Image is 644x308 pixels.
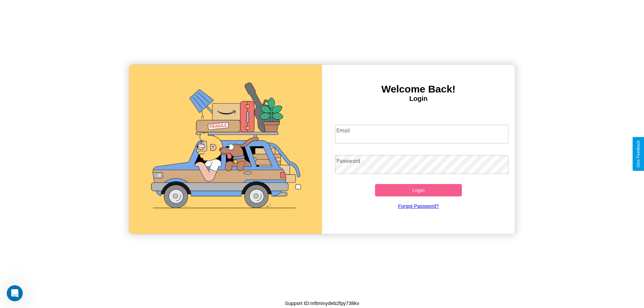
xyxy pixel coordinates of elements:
[285,299,359,308] p: Support ID: mftminydeb2fpy738kv
[7,285,23,301] iframe: Intercom live chat
[322,83,515,95] h3: Welcome Back!
[129,65,322,234] img: gif
[322,95,515,103] h4: Login
[375,184,462,196] button: Login
[332,196,505,215] a: Forgot Password?
[636,140,641,168] div: Give Feedback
